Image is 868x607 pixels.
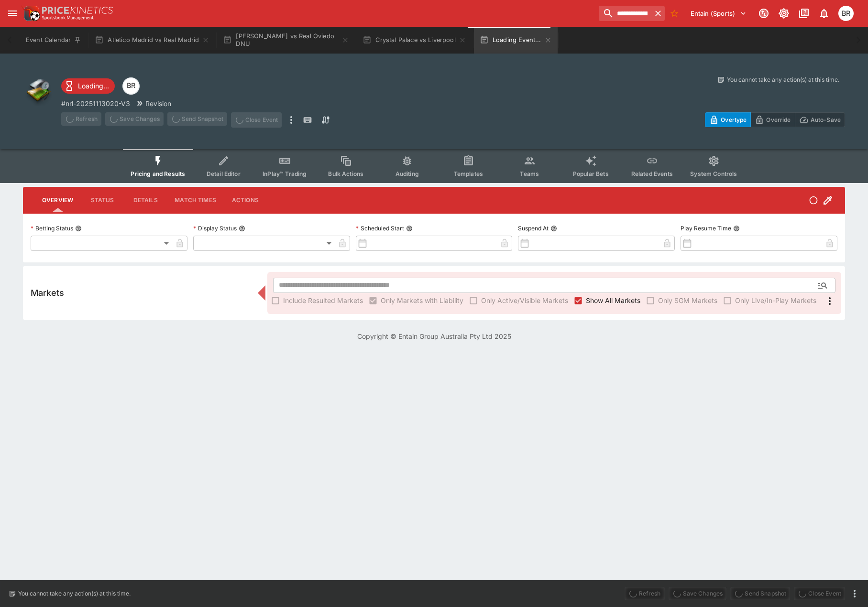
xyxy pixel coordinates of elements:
img: PriceKinetics [42,7,113,14]
button: Betting Status [75,225,82,232]
h5: Markets [31,287,64,298]
button: Suspend At [550,225,557,232]
p: Loading... [78,81,109,91]
button: Toggle light/dark mode [775,5,792,22]
span: Templates [454,170,483,177]
span: Only Markets with Liability [381,295,463,305]
button: Scheduled Start [406,225,413,232]
span: System Controls [690,170,737,177]
div: Ben Raymond [838,6,854,21]
button: Details [124,189,167,212]
p: Betting Status [31,224,73,232]
button: Actions [224,189,267,212]
span: Popular Bets [573,170,609,177]
button: Connected to PK [755,5,772,22]
span: Only Active/Visible Markets [481,295,568,305]
span: Only SGM Markets [658,295,717,305]
p: Scheduled Start [356,224,404,232]
button: Display Status [239,225,245,232]
button: Play Resume Time [733,225,740,232]
button: Crystal Palace vs Liverpool [357,27,472,54]
button: Auto-Save [795,112,845,127]
button: Override [750,112,795,127]
div: Event type filters [123,149,745,183]
p: Overtype [721,115,747,125]
button: Event Calendar [20,27,87,54]
p: Suspend At [518,224,549,232]
p: You cannot take any action(s) at this time. [727,76,839,84]
p: Copy To Clipboard [61,98,130,108]
p: Override [766,115,791,125]
button: more [286,112,297,128]
span: InPlay™ Trading [263,170,307,177]
span: Show All Markets [586,295,640,305]
img: PriceKinetics Logo [21,4,40,23]
p: Play Resume Time [681,224,731,232]
button: [PERSON_NAME] vs Real Oviedo DNU [217,27,355,54]
button: Match Times [167,189,224,212]
span: Include Resulted Markets [283,295,363,305]
button: Status [81,189,124,212]
button: Open [814,277,831,294]
img: Sportsbook Management [42,16,94,20]
span: Related Events [631,170,673,177]
button: Notifications [815,5,833,22]
div: Ben Raymond [122,77,140,95]
svg: More [824,295,835,307]
button: Overview [34,189,81,212]
button: Ben Raymond [835,3,857,24]
button: Overtype [705,112,751,127]
p: Auto-Save [811,115,841,125]
p: Revision [145,98,171,108]
button: more [849,588,860,599]
p: Display Status [193,224,237,232]
span: Bulk Actions [328,170,363,177]
input: search [599,6,651,21]
img: other.png [23,76,54,106]
button: Documentation [795,5,813,22]
button: Select Tenant [685,6,752,21]
div: Start From [705,112,845,127]
button: No Bookmarks [667,6,682,21]
span: Auditing [396,170,419,177]
p: You cannot take any action(s) at this time. [18,589,131,598]
button: Atletico Madrid vs Real Madrid [89,27,215,54]
span: Detail Editor [207,170,241,177]
button: Loading Event... [474,27,558,54]
span: Teams [520,170,539,177]
button: open drawer [4,5,21,22]
span: Only Live/In-Play Markets [735,295,816,305]
span: Pricing and Results [131,170,185,177]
